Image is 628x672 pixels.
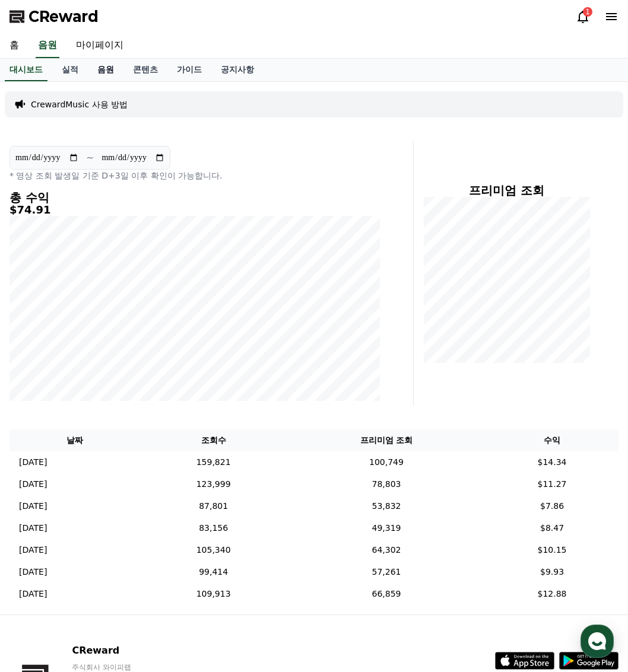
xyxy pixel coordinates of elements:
[19,478,47,491] p: [DATE]
[287,429,486,451] th: 프리미엄 조회
[31,98,128,110] a: CrewardMusic 사용 방법
[287,517,486,539] td: 49,319
[139,517,287,539] td: 83,156
[287,561,486,583] td: 57,261
[52,59,88,81] a: 실적
[486,495,619,517] td: $7.86
[72,663,217,672] p: 주식회사 와이피랩
[287,583,486,605] td: 66,859
[78,376,153,406] a: 대화
[72,644,217,658] p: CReward
[36,33,59,58] a: 음원
[183,394,198,403] span: 설정
[486,561,619,583] td: $9.93
[139,561,287,583] td: 99,414
[66,33,133,58] a: 마이페이지
[9,429,139,451] th: 날짜
[486,429,619,451] th: 수익
[4,376,78,406] a: 홈
[486,539,619,561] td: $10.15
[167,59,211,81] a: 가이드
[19,588,47,600] p: [DATE]
[19,500,47,512] p: [DATE]
[19,522,47,534] p: [DATE]
[583,7,592,17] div: 1
[19,544,47,556] p: [DATE]
[19,456,47,469] p: [DATE]
[211,59,264,81] a: 공지사항
[153,376,228,406] a: 설정
[37,394,45,403] span: 홈
[88,59,123,81] a: 음원
[9,191,380,204] h4: 총 수익
[287,473,486,495] td: 78,803
[109,394,123,404] span: 대화
[86,151,94,165] p: ~
[139,495,287,517] td: 87,801
[423,184,590,197] h4: 프리미엄 조회
[139,429,287,451] th: 조회수
[19,566,47,578] p: [DATE]
[139,539,287,561] td: 105,340
[123,59,167,81] a: 콘텐츠
[576,9,590,24] a: 1
[287,495,486,517] td: 53,832
[9,204,380,216] h5: $74.91
[9,7,99,26] a: CReward
[486,473,619,495] td: $11.27
[486,517,619,539] td: $8.47
[139,451,287,473] td: 159,821
[139,583,287,605] td: 109,913
[287,451,486,473] td: 100,749
[287,539,486,561] td: 64,302
[486,583,619,605] td: $12.88
[486,451,619,473] td: $14.34
[5,59,47,81] a: 대시보드
[139,473,287,495] td: 123,999
[9,170,380,181] p: * 영상 조회 발생일 기준 D+3일 이후 확인이 가능합니다.
[28,7,99,26] span: CReward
